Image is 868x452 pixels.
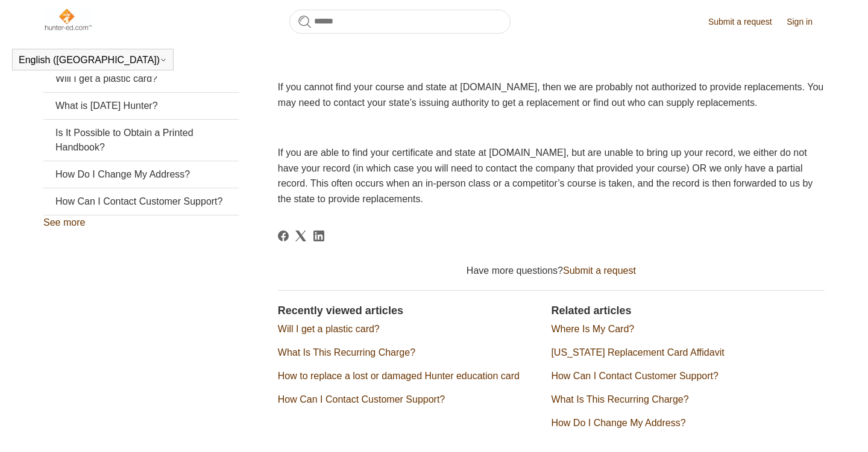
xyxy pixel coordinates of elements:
a: LinkedIn [313,231,324,241]
svg: Share this page on LinkedIn [313,231,324,241]
a: How Can I Contact Customer Support? [43,188,239,215]
a: How Do I Change My Address? [43,161,239,188]
a: Where Is My Card? [551,324,634,334]
h2: Recently viewed articles [278,303,539,319]
a: What Is This Recurring Charge? [551,394,688,404]
a: X Corp [295,231,306,241]
a: Sign in [787,16,825,28]
a: Will I get a plastic card? [43,66,239,92]
img: Hunter-Ed Help Center home page [43,7,92,31]
a: What is [DATE] Hunter? [43,93,239,119]
div: Have more questions? [278,264,825,278]
span: If you cannot find your course and state at [DOMAIN_NAME], then we are probably not authorized to... [278,82,823,108]
button: English ([GEOGRAPHIC_DATA]) [19,55,167,66]
a: Will I get a plastic card? [278,324,380,334]
input: Search [289,10,511,34]
a: [US_STATE] Replacement Card Affidavit [551,347,724,358]
h2: Related articles [551,303,825,319]
svg: Share this page on Facebook [278,231,289,241]
a: What Is This Recurring Charge? [278,347,415,358]
a: Is It Possible to Obtain a Printed Handbook? [43,120,239,161]
a: How to replace a lost or damaged Hunter education card [278,371,520,381]
a: Submit a request [563,265,636,276]
a: How Can I Contact Customer Support? [278,394,445,404]
a: Submit a request [708,16,784,28]
a: How Can I Contact Customer Support? [551,371,718,381]
a: Facebook [278,231,289,241]
span: If you are able to find your certificate and state at [DOMAIN_NAME], but are unable to bring up y... [278,147,813,204]
svg: Share this page on X Corp [295,231,306,241]
a: See more [43,217,85,228]
a: How Do I Change My Address? [551,418,685,428]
